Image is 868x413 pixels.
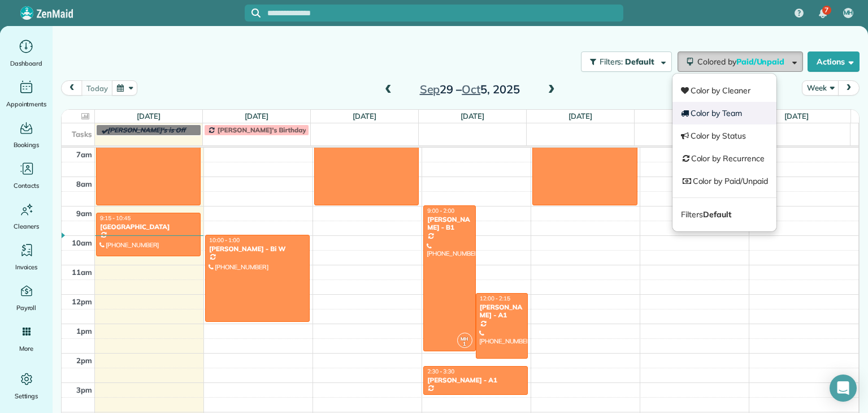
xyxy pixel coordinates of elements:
[72,297,92,306] span: 12pm
[15,390,38,402] span: Settings
[844,8,853,18] span: MH
[251,8,261,18] svg: Focus search
[427,207,454,214] span: 9:00 - 2:00
[137,111,161,121] a: [DATE]
[581,51,672,72] button: Filters: Default
[245,111,269,121] a: [DATE]
[672,203,776,226] a: FiltersDefault
[99,223,197,231] div: [GEOGRAPHIC_DATA]
[427,216,472,232] div: [PERSON_NAME] - B1
[218,126,306,134] span: [PERSON_NAME]'s Birthday
[61,80,83,96] button: prev
[838,80,860,96] button: next
[10,58,42,69] span: Dashboard
[703,209,731,220] strong: Default
[568,111,593,121] a: [DATE]
[808,51,860,72] button: Actions
[399,83,540,96] h2: 29 – 5, 2025
[5,241,48,273] a: Invoices
[15,261,38,273] span: Invoices
[672,124,776,147] a: Color by Status
[5,200,48,232] a: Cleaners
[427,368,454,375] span: 2:30 - 3:30
[16,302,37,313] span: Payroll
[107,126,185,134] span: [PERSON_NAME]'s is Off
[5,37,48,69] a: Dashboard
[600,57,623,67] span: Filters:
[245,8,261,18] button: Focus search
[672,79,776,102] a: Color by Cleaner
[19,343,33,354] span: More
[625,57,655,67] span: Default
[480,295,510,302] span: 12:00 - 2:15
[461,111,485,121] a: [DATE]
[6,98,47,110] span: Appointments
[672,147,776,170] a: Color by Recurrence
[824,6,828,15] span: 7
[5,78,48,110] a: Appointments
[672,102,776,124] a: Color by Team
[575,51,672,72] a: Filters: Default
[72,268,92,277] span: 11am
[76,326,92,335] span: 1pm
[5,119,48,150] a: Bookings
[76,150,92,159] span: 7am
[76,385,92,394] span: 3pm
[427,376,524,384] div: [PERSON_NAME] - A1
[458,339,472,350] small: 1
[5,370,48,402] a: Settings
[811,1,835,26] div: 7 unread notifications
[672,170,776,192] a: Color by Paid/Unpaid
[5,282,48,313] a: Payroll
[736,57,787,67] span: Paid/Unpaid
[462,82,480,96] span: Oct
[76,179,92,188] span: 8am
[76,209,92,218] span: 9am
[681,209,731,220] span: Filters
[100,214,131,222] span: 9:15 - 10:45
[76,356,92,365] span: 2pm
[830,375,857,402] div: Open Intercom Messenger
[784,111,809,121] a: [DATE]
[14,180,39,191] span: Contacts
[72,238,92,247] span: 10am
[353,111,377,121] a: [DATE]
[802,80,839,96] button: Week
[209,245,306,253] div: [PERSON_NAME] - Bi W
[479,303,525,320] div: [PERSON_NAME] - A1
[461,335,468,342] span: MH
[420,82,440,96] span: Sep
[209,236,240,244] span: 10:00 - 1:00
[14,139,40,150] span: Bookings
[14,221,39,232] span: Cleaners
[81,80,112,96] button: today
[5,160,48,191] a: Contacts
[697,57,788,67] span: Colored by
[678,51,803,72] button: Colored byPaid/Unpaid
